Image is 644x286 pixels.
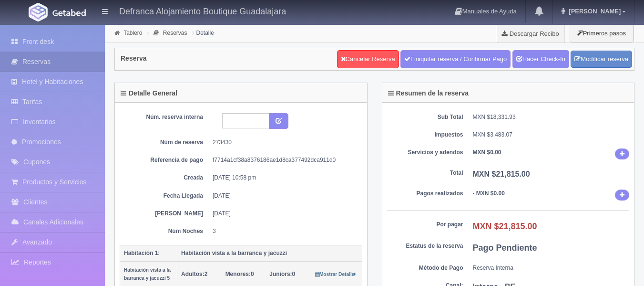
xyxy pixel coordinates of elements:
b: Habitación 1: [124,250,160,256]
h4: Resumen de la reserva [388,90,469,97]
dd: 273430 [213,138,355,147]
dt: Fecha Llegada [127,192,203,200]
dd: MXN $18,331.93 [473,113,630,121]
dt: Impuestos [387,131,463,139]
h4: Reserva [121,55,147,62]
b: MXN $21,815.00 [473,222,537,231]
img: Getabed [52,9,86,16]
dt: [PERSON_NAME] [127,210,203,218]
dt: Servicios y adendos [387,148,463,157]
a: Tablero [123,30,142,36]
a: Hacer Check-In [512,50,569,68]
dt: Pagos realizados [387,190,463,198]
b: Pago Pendiente [473,243,537,253]
dd: 3 [213,227,355,235]
dd: [DATE] 10:58 pm [213,174,355,182]
strong: Juniors: [269,271,292,277]
dd: MXN $3,483.07 [473,131,630,139]
li: Detalle [190,28,216,37]
span: 2 [181,271,207,277]
small: Habitación vista a la barranca y jacuzzi 5 [124,267,171,281]
small: Mostrar Detalle [315,272,357,277]
a: Descargar Recibo [496,24,564,43]
dt: Núm. reserva interna [127,113,203,121]
th: Habitación vista a la barranca y jacuzzi [177,245,362,262]
dd: [DATE] [213,192,355,200]
span: 0 [225,271,254,277]
b: MXN $21,815.00 [473,170,530,178]
h4: Defranca Alojamiento Boutique Guadalajara [119,5,286,17]
strong: Adultos: [181,271,204,277]
dt: Por pagar [387,221,463,229]
dt: Núm Noches [127,227,203,235]
span: [PERSON_NAME] [566,8,621,15]
dd: f7714a1cf38a8376186ae1d8ca377492dca911d0 [213,156,355,164]
strong: Menores: [225,271,251,277]
a: Cancelar Reserva [337,50,399,68]
dt: Sub Total [387,113,463,121]
dd: [DATE] [213,210,355,218]
b: - MXN $0.00 [473,190,505,197]
dt: Referencia de pago [127,156,203,164]
a: Modificar reserva [571,51,632,68]
a: Reservas [163,30,187,36]
dd: Reserva Interna [473,264,630,272]
dt: Método de Pago [387,264,463,272]
dt: Total [387,169,463,177]
button: Primeros pasos [570,24,634,42]
h4: Detalle General [121,90,177,97]
dt: Estatus de la reserva [387,242,463,250]
a: Finiquitar reserva / Confirmar Pago [400,50,511,68]
dt: Creada [127,174,203,182]
a: Mostrar Detalle [315,271,357,277]
img: Getabed [29,3,48,21]
span: 0 [269,271,295,277]
b: MXN $0.00 [473,149,501,156]
dt: Núm de reserva [127,138,203,147]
